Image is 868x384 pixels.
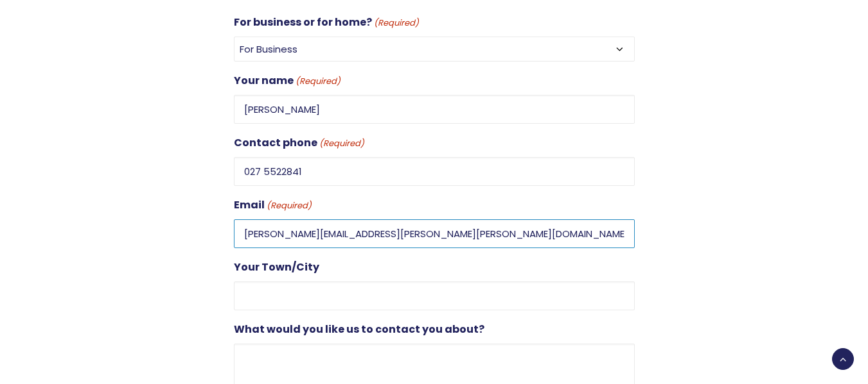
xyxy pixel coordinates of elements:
[234,258,319,276] label: Your Town/City
[318,137,364,151] span: (Required)
[234,134,364,152] label: Contact phone
[265,199,312,213] span: (Required)
[783,299,850,366] iframe: Chatbot
[373,16,419,31] span: (Required)
[234,13,419,31] label: For business or for home?
[234,321,484,338] label: What would you like us to contact you about?
[294,74,341,89] span: (Required)
[234,72,341,90] label: Your name
[234,196,312,214] label: Email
